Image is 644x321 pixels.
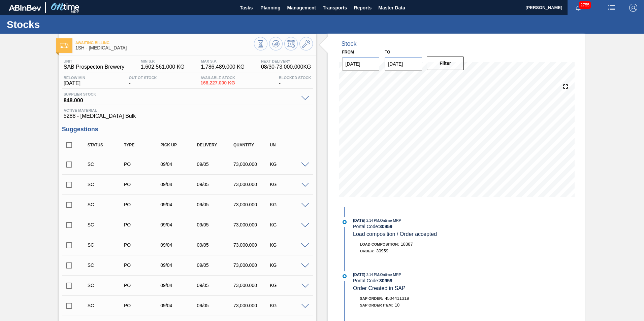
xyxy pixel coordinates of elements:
h1: Stocks [7,21,126,28]
span: MIN S.P. [141,59,185,63]
div: Purchase order [122,283,163,288]
div: Delivery [195,143,236,147]
span: Active Material [64,108,311,112]
div: 09/04/2025 [159,303,199,308]
div: 09/05/2025 [195,222,236,227]
span: Below Min [64,76,85,80]
div: Purchase order [122,202,163,207]
span: - 2:14 PM [365,273,379,277]
div: 09/04/2025 [159,283,199,288]
div: Purchase order [122,182,163,187]
div: KG [268,242,309,248]
span: SAP Order: [360,296,383,300]
div: 73,000.000 [232,182,272,187]
div: KG [268,283,309,288]
label: to [385,50,390,55]
button: Filter [427,57,464,70]
div: Purchase order [122,262,163,268]
span: Management [287,4,316,12]
span: : Ontime MRP [379,273,401,277]
div: 09/05/2025 [195,162,236,167]
span: : Ontime MRP [379,218,401,222]
div: KG [268,303,309,308]
span: Supplier Stock [64,92,298,96]
div: 09/04/2025 [159,262,199,268]
div: KG [268,222,309,227]
div: Suggestion Created [86,262,127,268]
input: mm/dd/yyyy [342,57,380,71]
button: Notifications [568,3,589,12]
div: Suggestion Created [86,283,127,288]
span: 4504411319 [385,296,409,301]
div: 09/05/2025 [195,262,236,268]
div: 73,000.000 [232,262,272,268]
button: Schedule Inventory [284,37,298,50]
input: mm/dd/yyyy [385,57,422,71]
strong: 30959 [379,224,392,229]
strong: 30959 [379,278,392,283]
img: atual [343,220,347,224]
div: KG [268,182,309,187]
span: Unit [64,59,125,63]
span: Planning [260,4,280,12]
img: atual [343,274,347,278]
span: - 2:14 PM [365,219,379,222]
span: 5288 - [MEDICAL_DATA] Bulk [64,113,311,119]
span: Available Stock [200,76,235,80]
img: Logout [629,4,637,12]
span: Load composition / Order accepted [353,231,437,237]
div: Suggestion Created [86,162,127,167]
div: 73,000.000 [232,283,272,288]
span: Master Data [378,4,405,12]
h3: Suggestions [62,126,313,133]
img: Ícone [60,43,68,48]
div: Portal Code: [353,278,513,283]
div: 09/04/2025 [159,222,199,227]
img: userActions [608,4,616,12]
span: Blocked Stock [279,76,311,80]
button: Go to Master Data / General [299,37,313,50]
div: Suggestion Created [86,182,127,187]
button: Stocks Overview [254,37,267,50]
span: Awaiting Billing [75,41,254,45]
div: Purchase order [122,303,163,308]
img: TNhmsLtSVTkK8tSr43FrP2fwEKptu5GPRR3wAAAABJRU5ErkJggg== [9,5,41,11]
div: Stock [342,40,357,47]
div: Suggestion Created [86,222,127,227]
div: 73,000.000 [232,242,272,248]
span: 08/30 - 73,000.000 KG [261,64,311,70]
div: Portal Code: [353,224,513,229]
span: SAP Order Item: [360,303,393,307]
span: Out Of Stock [129,76,157,80]
div: Quantity [232,143,272,147]
div: 73,000.000 [232,303,272,308]
div: 73,000.000 [232,162,272,167]
span: 1,602,561.000 KG [141,64,185,70]
div: - [277,76,313,86]
button: Update Chart [269,37,283,50]
div: Pick up [159,143,199,147]
div: 09/05/2025 [195,283,236,288]
div: Status [86,143,127,147]
div: KG [268,162,309,167]
span: Tasks [239,4,254,12]
div: UN [268,143,309,147]
span: Load Composition : [360,242,399,246]
div: Suggestion Created [86,242,127,248]
span: Order : [360,249,375,253]
div: 09/05/2025 [195,182,236,187]
span: SAB Prospecton Brewery [64,64,125,70]
div: Purchase order [122,222,163,227]
span: 2755 [579,1,591,9]
div: 73,000.000 [232,222,272,227]
div: 09/04/2025 [159,202,199,207]
span: 1SH - Dextrose [75,45,254,50]
div: Purchase order [122,242,163,248]
div: 73,000.000 [232,202,272,207]
span: 18387 [401,242,413,247]
span: 30959 [376,248,388,253]
span: Reports [354,4,372,12]
span: Next Delivery [261,59,311,63]
div: 09/05/2025 [195,242,236,248]
label: From [342,50,354,55]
